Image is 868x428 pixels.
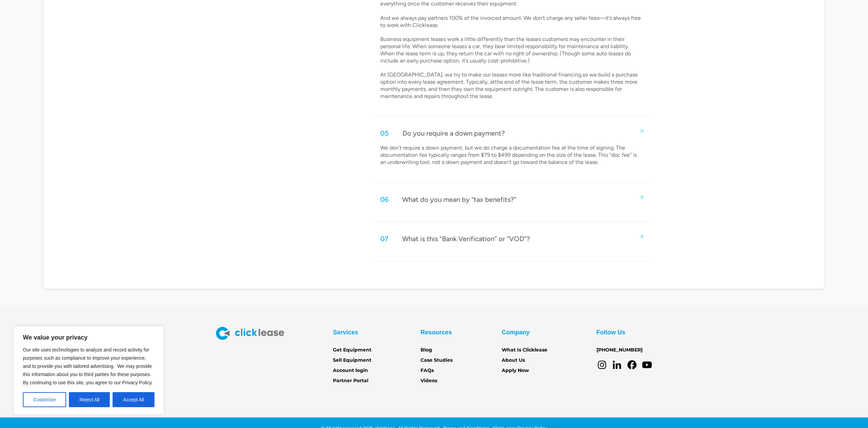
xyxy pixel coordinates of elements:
[69,392,110,407] button: Reject All
[333,357,371,364] a: Sell Equipment
[380,195,388,204] div: 06
[380,234,388,243] div: 07
[502,367,529,374] a: Apply Now
[333,377,368,385] a: Partner Portal
[502,357,525,364] a: About Us
[23,392,66,407] button: Customize
[380,129,389,138] div: 05
[113,392,155,407] button: Accept All
[502,346,547,354] a: What Is Clicklease
[421,377,437,385] a: Videos
[421,357,453,364] a: Case Studies
[421,367,434,374] a: FAQs
[216,327,284,340] img: Clicklease logo
[402,195,516,204] div: What do you mean by “tax benefits?”
[333,327,358,338] div: Services
[14,326,164,414] div: We value your privacy
[23,333,155,342] p: We value your privacy
[421,346,432,354] a: Blog
[380,144,642,166] p: We don’t require a down payment, but we do charge a documentation fee at the time of signing. The...
[402,234,530,243] div: What is this “Bank Verification” or “VOD”?
[402,129,505,138] div: Do you require a down payment?
[640,234,644,239] img: small plus
[23,347,153,385] span: Our site uses technologies to analyze and record activity for purposes such as compliance to impr...
[597,346,643,354] a: [PHONE_NUMBER]
[597,327,626,338] div: Follow Us
[421,327,452,338] div: Resources
[333,346,371,354] a: Get Equipment
[502,327,530,338] div: Company
[640,195,644,199] img: small plus
[639,128,645,134] img: small plus
[333,367,368,374] a: Account login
